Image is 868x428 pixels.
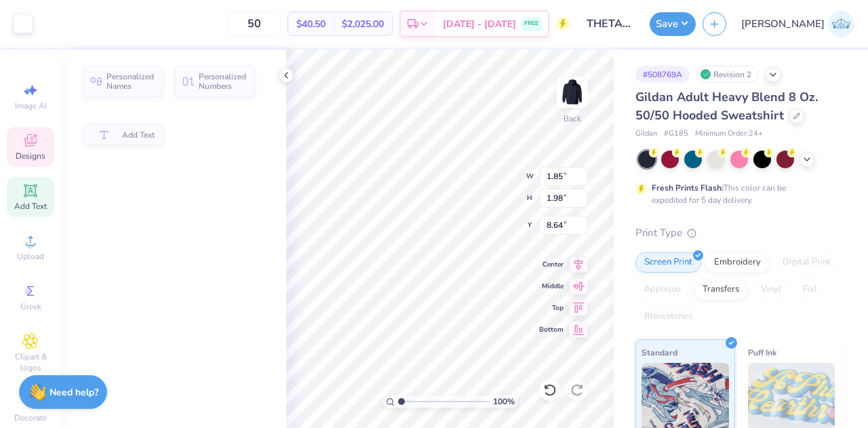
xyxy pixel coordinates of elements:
[635,66,690,83] div: # 508769A
[493,395,515,408] span: 100 %
[664,128,688,140] span: # G185
[635,128,657,140] span: Gildan
[576,10,643,37] input: Untitled Design
[652,182,724,193] strong: Fresh Prints Flash:
[524,19,538,28] span: FREE
[50,386,98,399] strong: Need help?
[705,252,770,273] div: Embroidery
[539,325,564,334] span: Bottom
[559,79,586,106] img: Back
[696,66,759,83] div: Revision 2
[20,301,41,312] span: Greek
[741,11,854,37] a: [PERSON_NAME]
[228,12,281,36] input: – –
[752,279,790,300] div: Vinyl
[650,12,696,36] button: Save
[635,279,690,300] div: Applique
[15,100,47,111] span: Image AI
[642,345,677,359] span: Standard
[695,128,763,140] span: Minimum Order: 24 +
[564,113,581,125] div: Back
[122,130,155,140] span: Add Text
[774,252,840,273] div: Digital Print
[635,225,841,241] div: Print Type
[539,281,564,291] span: Middle
[199,72,247,91] span: Personalized Numbers
[14,201,47,212] span: Add Text
[106,72,155,91] span: Personalized Names
[794,279,826,300] div: Foil
[296,17,325,31] span: $40.50
[342,17,384,31] span: $2,025.00
[539,303,564,313] span: Top
[652,182,818,206] div: This color can be expedited for 5 day delivery.
[539,260,564,269] span: Center
[741,16,825,32] span: [PERSON_NAME]
[635,307,701,327] div: Rhinestones
[14,412,47,423] span: Decorate
[17,251,44,262] span: Upload
[635,89,818,123] span: Gildan Adult Heavy Blend 8 Oz. 50/50 Hooded Sweatshirt
[7,351,54,373] span: Clipart & logos
[694,279,748,300] div: Transfers
[828,11,854,37] img: Janilyn Atanacio
[443,17,516,31] span: [DATE] - [DATE]
[748,345,776,359] span: Puff Ink
[635,252,701,273] div: Screen Print
[16,151,45,161] span: Designs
